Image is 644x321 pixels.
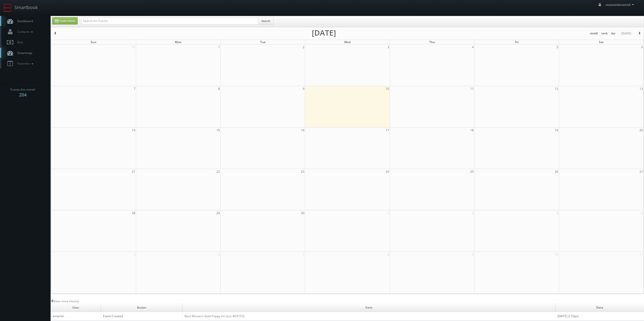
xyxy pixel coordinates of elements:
span: Smartmap [15,51,32,55]
a: Best Western Gold Poppy Inn (Loc #03153) [184,314,244,318]
span: Events this month [10,87,35,92]
span: 11 [639,252,643,257]
span: 15 [216,128,220,133]
td: Item [182,303,555,312]
td: Date [555,303,644,312]
span: Contacts [15,30,34,34]
span: 11 [470,86,474,91]
span: 24 [385,169,390,174]
span: Thu [429,40,435,44]
h2: [DATE] [312,30,336,35]
span: 30 [300,210,305,216]
span: 13 [639,86,643,91]
input: Search for Events [81,17,258,24]
span: Sat [599,40,604,44]
span: 16 [300,128,305,133]
span: 20 [639,128,643,133]
button: [DATE] [619,30,633,37]
span: Sun [91,40,96,44]
strong: 204 [19,92,27,98]
span: 1 [387,210,390,216]
span: 5 [133,252,136,257]
span: 17 [385,128,390,133]
span: 1 [218,44,220,50]
span: Tue [260,40,266,44]
td: Action [101,303,182,312]
span: 2 [302,44,305,50]
a: Create Event [52,17,78,24]
td: Event Created [101,312,182,320]
span: 3 [556,210,559,216]
td: emartin [51,312,101,320]
span: 10 [385,86,390,91]
span: Favorites [15,61,35,66]
span: 25 [470,169,474,174]
span: 23 [300,169,305,174]
span: Fri [515,40,518,44]
span: 10 [554,252,559,257]
span: 31 [131,44,136,50]
span: 21 [131,169,136,174]
span: Wed [344,40,350,44]
span: 29 [216,210,220,216]
td: [DATE] 2:10pm [555,312,644,320]
span: 28 [131,210,136,216]
span: 8 [387,252,390,257]
span: 4 [471,44,474,50]
span: 7 [133,86,136,91]
span: 9 [471,252,474,257]
td: User [51,303,101,312]
span: 6 [641,44,643,50]
button: day [609,30,617,37]
span: 6 [218,252,220,257]
span: 22 [216,169,220,174]
button: month [588,30,600,37]
span: 7 [302,252,305,257]
span: 12 [554,86,559,91]
span: 4 [641,210,643,216]
span: Mon [175,40,181,44]
span: 18 [470,128,474,133]
button: Search [258,17,274,25]
span: Dashboard [15,19,33,23]
span: 26 [554,169,559,174]
span: Bids [15,40,23,44]
span: seaweedonastick [606,3,635,7]
span: 5 [556,44,559,50]
img: smartbook-logo.png [4,4,12,12]
span: 14 [131,128,136,133]
span: 3 [387,44,390,50]
a: View more history [51,299,79,303]
span: 19 [554,128,559,133]
span: 9 [302,86,305,91]
span: 2 [471,210,474,216]
span: 8 [218,86,220,91]
span: 27 [639,169,643,174]
button: week [599,30,610,37]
